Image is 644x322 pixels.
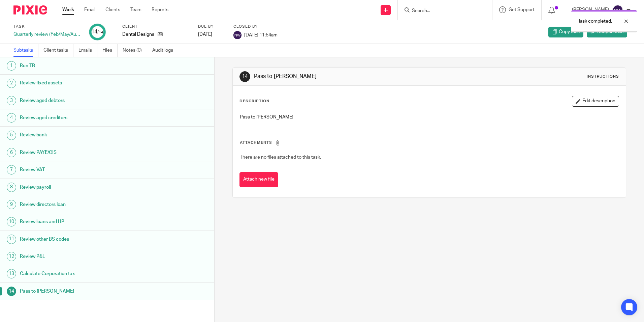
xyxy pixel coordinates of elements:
[62,6,74,13] a: Work
[572,96,619,107] button: Edit description
[97,30,103,34] small: /14
[102,44,118,57] a: Files
[7,113,16,123] div: 4
[20,165,145,175] h1: Review VAT
[78,44,97,57] a: Emails
[130,6,141,13] a: Team
[20,199,145,210] h1: Review directors loan
[244,32,278,37] span: [DATE] 11:54am
[233,31,241,39] img: svg%3E
[198,24,225,29] label: Due by
[240,141,272,144] span: Attachments
[20,130,145,140] h1: Review bank
[105,6,120,13] a: Clients
[20,113,145,123] h1: Review aged creditors
[122,31,154,38] p: Dental Designs
[20,269,145,279] h1: Calculate Corporation tax
[20,286,145,296] h1: Pass to [PERSON_NAME]
[7,131,16,140] div: 5
[20,61,145,71] h1: Run TB
[7,148,16,157] div: 6
[152,6,168,13] a: Reports
[20,96,145,106] h1: Review aged debtors
[7,200,16,209] div: 9
[7,79,16,88] div: 2
[7,235,16,244] div: 11
[84,6,95,13] a: Email
[20,251,145,262] h1: Review P&L
[239,99,269,104] p: Description
[587,74,619,79] div: Instructions
[254,73,444,80] h1: Pass to [PERSON_NAME]
[20,147,145,158] h1: Review PAYE/CIS
[7,287,16,296] div: 14
[91,28,103,36] div: 14
[20,182,145,192] h1: Review payroll
[7,96,16,105] div: 3
[239,172,278,187] button: Attach new file
[20,234,145,244] h1: Review other BS codes
[20,217,145,227] h1: Review loans and HP
[7,61,16,71] div: 1
[239,71,250,82] div: 14
[7,217,16,226] div: 10
[122,24,190,29] label: Client
[152,44,178,57] a: Audit logs
[240,114,618,120] p: Pass to [PERSON_NAME]
[13,31,81,38] div: Quarterly review (Feb/May/Aug/Nov Year end)
[612,5,623,16] img: svg%3E
[13,24,81,29] label: Task
[7,183,16,192] div: 8
[233,24,278,29] label: Closed by
[7,165,16,175] div: 7
[7,252,16,261] div: 12
[198,31,225,38] div: [DATE]
[43,44,73,57] a: Client tasks
[13,5,47,15] img: Pixie
[578,18,612,25] p: Task completed.
[240,155,321,160] span: There are no files attached to this task.
[13,44,38,57] a: Subtasks
[123,44,147,57] a: Notes (0)
[7,269,16,278] div: 13
[20,78,145,88] h1: Review fixed assets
